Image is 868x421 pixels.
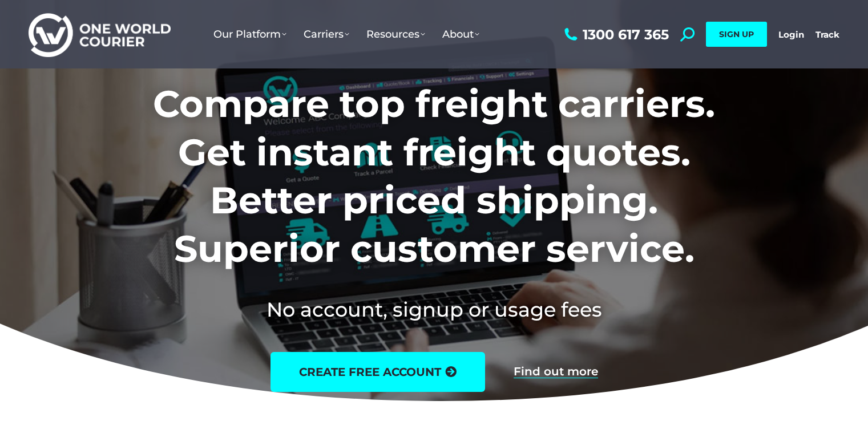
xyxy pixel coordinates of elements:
[78,80,790,273] h1: Compare top freight carriers. Get instant freight quotes. Better priced shipping. Superior custom...
[271,352,485,392] a: create free account
[78,295,790,323] h2: No account, signup or usage fees
[213,28,286,41] span: Our Platform
[304,28,349,41] span: Carriers
[815,29,839,40] a: Track
[358,17,434,52] a: Resources
[295,17,358,52] a: Carriers
[29,11,171,58] img: One World Courier
[366,28,425,41] span: Resources
[562,27,669,42] a: 1300 617 365
[434,17,488,52] a: About
[719,29,754,39] span: SIGN UP
[778,29,804,40] a: Login
[706,22,767,47] a: SIGN UP
[442,28,479,41] span: About
[205,17,295,52] a: Our Platform
[514,366,598,378] a: Find out more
